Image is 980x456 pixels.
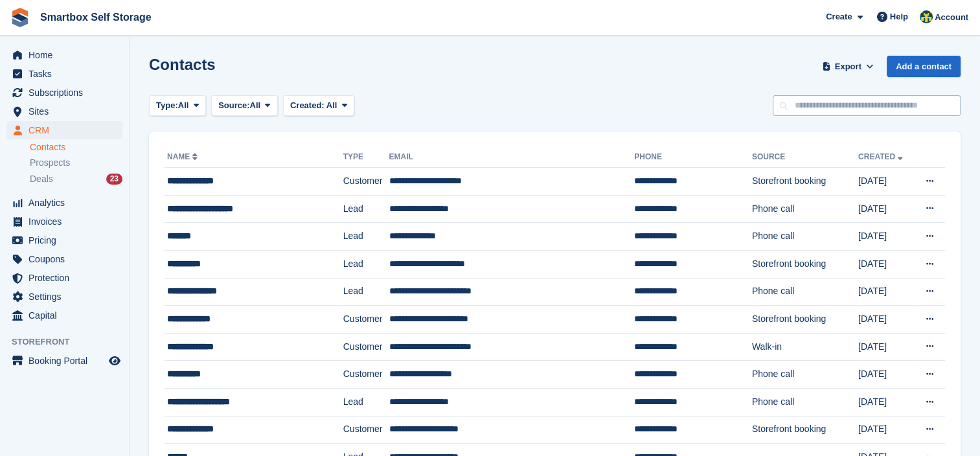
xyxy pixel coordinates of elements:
td: [DATE] [858,250,913,278]
td: Storefront booking [752,168,858,196]
div: 23 [106,174,122,185]
th: Source [752,147,858,168]
td: [DATE] [858,333,913,361]
a: menu [6,46,122,64]
span: Type: [156,99,178,112]
td: [DATE] [858,416,913,444]
td: Customer [343,361,389,389]
a: Deals 23 [30,172,122,186]
a: menu [6,194,122,212]
a: menu [6,102,122,120]
a: Contacts [30,141,122,154]
img: stora-icon-8386f47178a22dfd0bd8f6a31ec36ba5ce8667c1dd55bd0f319d3a0aa187defe.svg [10,8,30,27]
span: Create [826,10,852,23]
h1: Contacts [149,56,216,73]
td: Customer [343,168,389,196]
a: menu [6,121,122,139]
a: menu [6,269,122,287]
button: Export [819,56,876,77]
td: Phone call [752,361,858,389]
span: Coupons [28,250,106,268]
a: menu [6,65,122,83]
a: menu [6,306,122,325]
span: Deals [30,173,53,185]
span: Home [28,46,106,64]
th: Phone [634,147,752,168]
td: Storefront booking [752,416,858,444]
td: [DATE] [858,388,913,416]
td: Storefront booking [752,250,858,278]
span: Protection [28,269,106,287]
td: Lead [343,223,389,251]
button: Created: All [283,95,354,117]
a: menu [6,231,122,249]
td: Customer [343,416,389,444]
a: menu [6,84,122,102]
td: Lead [343,388,389,416]
span: Tasks [28,65,106,83]
td: Customer [343,306,389,334]
span: Sites [28,102,106,120]
td: Lead [343,250,389,278]
td: Customer [343,333,389,361]
td: [DATE] [858,306,913,334]
span: Capital [28,306,106,325]
td: Walk-in [752,333,858,361]
td: [DATE] [858,223,913,251]
span: All [326,100,337,110]
span: Storefront [12,336,129,348]
span: Prospects [30,157,70,169]
a: Prospects [30,156,122,170]
a: Preview store [107,353,122,369]
td: [DATE] [858,278,913,306]
button: Type: All [149,95,206,117]
span: Created: [290,100,325,110]
a: Add a contact [887,56,961,77]
a: menu [6,288,122,306]
a: menu [6,212,122,231]
a: menu [6,250,122,268]
span: Analytics [28,194,106,212]
button: Source: All [211,95,278,117]
span: Invoices [28,212,106,231]
td: [DATE] [858,361,913,389]
td: [DATE] [858,195,913,223]
span: All [178,99,189,112]
span: Subscriptions [28,84,106,102]
span: Pricing [28,231,106,249]
td: Phone call [752,195,858,223]
a: Name [167,152,200,161]
span: All [250,99,261,112]
td: Phone call [752,223,858,251]
td: [DATE] [858,168,913,196]
td: Storefront booking [752,306,858,334]
th: Email [389,147,634,168]
span: Booking Portal [28,352,106,370]
span: Help [890,10,908,23]
span: Account [935,11,968,24]
span: Export [835,60,861,73]
a: menu [6,352,122,370]
td: Phone call [752,388,858,416]
td: Phone call [752,278,858,306]
span: Settings [28,288,106,306]
td: Lead [343,278,389,306]
span: Source: [218,99,249,112]
span: CRM [28,121,106,139]
a: Smartbox Self Storage [35,6,157,28]
th: Type [343,147,389,168]
img: Faye Hammond [920,10,933,23]
a: Created [858,152,906,161]
td: Lead [343,195,389,223]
